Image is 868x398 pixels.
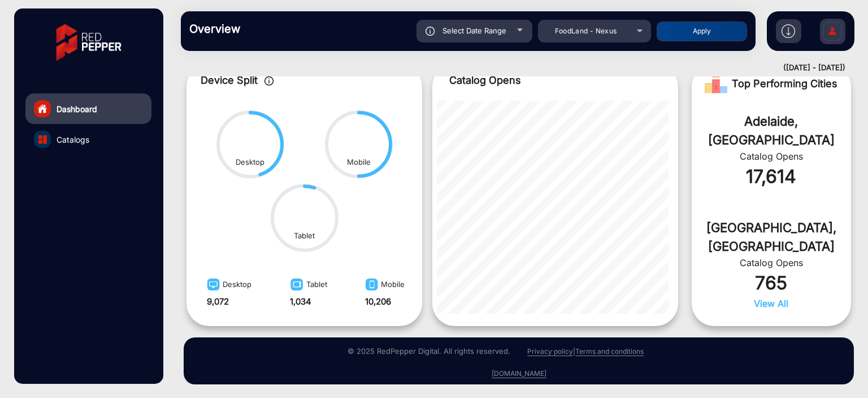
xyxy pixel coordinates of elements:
[290,296,311,307] strong: 1,034
[492,369,546,378] a: [DOMAIN_NAME]
[709,112,834,149] div: Adelaide, [GEOGRAPHIC_DATA]
[555,27,617,35] span: FoodLand - Nexus
[347,157,371,168] div: Mobile
[236,157,264,168] div: Desktop
[527,347,573,356] a: Privacy policy
[754,298,788,309] span: View All
[754,297,788,320] button: View All
[348,346,510,356] small: © 2025 RedPepper Digital. All rights reserved.
[189,22,348,36] h3: Overview
[657,22,747,41] button: Apply
[170,62,845,74] div: ([DATE] - [DATE])
[57,134,89,145] span: Catalogs
[732,72,837,95] span: Top Performing Cities
[573,347,575,356] a: |
[449,72,661,88] p: Catalog Opens
[204,277,223,296] img: image
[204,275,251,296] div: Desktop
[287,275,327,296] div: Tablet
[57,103,97,115] span: Dashboard
[442,26,506,35] span: Select Date Range
[782,24,795,38] img: h2download.svg
[362,275,405,296] div: Mobile
[709,149,834,163] div: Catalog Opens
[37,104,47,114] img: home
[287,277,306,296] img: image
[207,296,229,307] strong: 9,072
[362,277,381,296] img: image
[709,219,834,256] div: [GEOGRAPHIC_DATA], [GEOGRAPHIC_DATA]
[705,72,727,95] img: Rank image
[709,163,834,190] div: 17,614
[821,13,844,53] img: Sign%20Up.svg
[25,93,151,124] a: Dashboard
[709,269,834,297] div: 765
[38,135,47,144] img: catalog
[575,347,644,356] a: Terms and conditions
[201,74,258,86] span: Device Split
[365,296,391,307] strong: 10,206
[48,14,129,71] img: vmg-logo
[294,230,315,242] div: Tablet
[709,256,834,269] div: Catalog Opens
[25,124,151,155] a: Catalogs
[264,76,274,85] img: icon
[426,27,435,36] img: icon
